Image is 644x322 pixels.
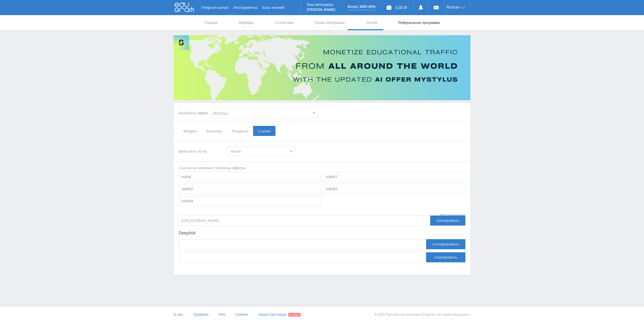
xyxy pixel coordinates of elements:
[325,307,470,322] div: © 2025 Партнёрская программа Edugram. Все права защищены.
[238,15,254,30] a: Офферы
[174,307,183,322] a: О нас
[230,147,287,156] span: default
[426,252,465,262] button: Скопировать
[179,165,465,170] div: Ссылки на целевые страницы оффера.
[193,312,209,317] span: Правила
[219,312,225,317] span: FAQ
[314,15,345,30] a: Промо-материалы
[179,111,210,115] div: Выберите оффер
[174,35,470,100] img: Banner
[179,196,321,206] input: subid4
[179,172,321,182] input: subid
[202,126,227,136] span: Баннеры
[430,216,465,226] div: Скопировать
[235,312,248,317] span: Cookies
[253,126,275,136] span: Ссылки
[258,307,301,322] a: Наши партнеры Скидки
[258,312,287,317] span: Наши партнеры
[174,312,183,317] span: О нас
[179,184,321,194] input: subid2
[323,184,465,194] input: subid3
[219,307,225,322] a: FAQ
[288,313,301,316] span: Скидки
[307,3,335,7] p: Ваш менеджер:
[440,213,465,218] span: Установлено
[307,8,335,12] p: [PERSON_NAME]
[179,231,465,235] p: Deeplink:
[193,307,209,322] a: Правила
[179,126,202,136] span: Widgets
[235,307,248,322] a: Cookies
[447,5,460,9] span: Roman
[398,15,440,30] a: Реферальная программа
[426,239,465,249] button: Сгенерировать
[227,126,253,136] span: Лендинги
[204,15,218,30] a: Главная
[323,172,465,182] input: subid1
[365,15,378,30] a: Потоки
[179,146,222,156] div: Выберите поток
[348,5,375,9] p: Бонус 3000 (0%)
[274,15,294,30] a: Статистика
